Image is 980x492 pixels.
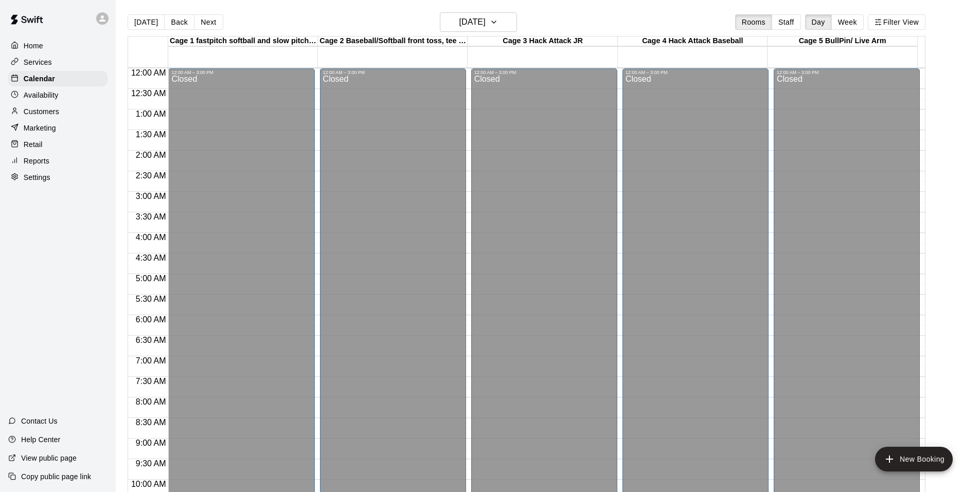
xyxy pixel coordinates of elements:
span: 3:30 AM [133,212,169,221]
a: Marketing [8,120,108,136]
div: Cage 2 Baseball/Softball front toss, tee work , No Machine [318,37,468,46]
div: 12:00 AM – 3:00 PM [171,70,311,75]
span: 10:00 AM [129,480,169,488]
span: 4:00 AM [133,233,169,242]
a: Services [8,54,108,70]
button: Rooms [735,14,772,30]
span: 8:30 AM [133,418,169,427]
span: 5:30 AM [133,295,169,303]
div: Cage 3 Hack Attack JR [468,37,617,46]
p: Services [24,57,52,67]
span: 2:30 AM [133,171,169,180]
span: 3:00 AM [133,192,169,201]
a: Customers [8,104,108,119]
p: Retail [24,139,43,150]
a: Home [8,38,108,53]
p: Home [24,41,43,51]
p: Availability [24,90,59,100]
button: add [875,447,953,471]
a: Calendar [8,71,108,86]
p: Calendar [24,74,55,84]
a: Retail [8,137,108,152]
span: 9:30 AM [133,459,169,468]
div: 12:00 AM – 3:00 PM [777,70,917,75]
div: Cage 4 Hack Attack Baseball [618,37,768,46]
span: 7:00 AM [133,356,169,365]
a: Reports [8,153,108,169]
span: 5:00 AM [133,274,169,283]
button: Week [831,14,864,30]
span: 8:00 AM [133,397,169,406]
button: Back [164,14,194,30]
button: [DATE] [128,14,165,30]
p: Customers [24,106,59,117]
div: 12:00 AM – 3:00 PM [323,70,463,75]
p: Help Center [21,434,60,445]
button: Staff [772,14,801,30]
button: Filter View [868,14,925,30]
span: 4:30 AM [133,253,169,262]
button: [DATE] [440,12,517,32]
span: 9:00 AM [133,439,169,447]
div: 12:00 AM – 3:00 PM [474,70,614,75]
button: Next [194,14,223,30]
span: 6:30 AM [133,336,169,344]
h6: [DATE] [459,15,486,29]
span: 1:30 AM [133,130,169,139]
p: View public page [21,453,77,463]
p: Settings [24,172,50,183]
div: 12:00 AM – 3:00 PM [626,70,765,75]
button: Day [805,14,832,30]
span: 1:00 AM [133,110,169,118]
p: Reports [24,156,49,166]
a: Availability [8,87,108,103]
span: 2:00 AM [133,151,169,159]
span: 7:30 AM [133,377,169,386]
p: Contact Us [21,416,58,426]
span: 6:00 AM [133,315,169,324]
p: Copy public page link [21,471,91,482]
span: 12:00 AM [129,68,169,77]
span: 12:30 AM [129,89,169,98]
a: Settings [8,170,108,185]
div: Cage 5 BullPin/ Live Arm [768,37,917,46]
div: Cage 1 fastpitch softball and slow pitch softball [168,37,318,46]
p: Marketing [24,123,56,133]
